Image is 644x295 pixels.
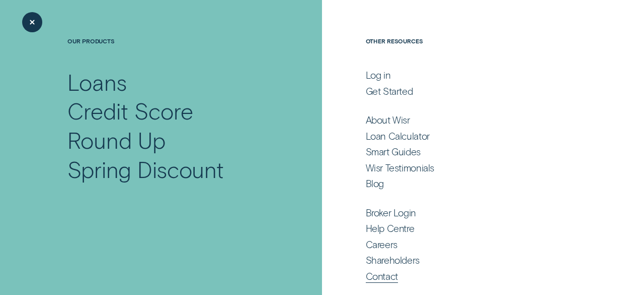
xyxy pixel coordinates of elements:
div: About Wisr [366,114,410,126]
a: Smart Guides [366,146,576,158]
button: Close Menu [22,12,42,32]
a: Broker Login [366,207,576,219]
div: Blog [366,178,384,190]
div: Help Centre [366,222,415,234]
a: Contact [366,270,576,282]
a: About Wisr [366,114,576,126]
a: Shareholders [366,254,576,266]
a: Spring Discount [67,155,275,184]
h4: Our Products [67,37,275,68]
a: Loans [67,68,275,97]
div: Broker Login [366,207,416,219]
a: Credit Score [67,96,275,126]
div: Round Up [67,126,165,155]
div: Credit Score [67,96,193,126]
div: Careers [366,239,397,251]
div: Smart Guides [366,146,421,158]
div: Log in [366,69,391,81]
a: Round Up [67,126,275,155]
div: Spring Discount [67,155,224,184]
a: Log in [366,69,576,81]
a: Get Started [366,85,576,97]
div: Loans [67,68,127,97]
div: Get Started [366,85,413,97]
a: Careers [366,239,576,251]
h4: Other Resources [366,37,576,68]
a: Loan Calculator [366,130,576,142]
a: Help Centre [366,222,576,234]
a: Blog [366,178,576,190]
div: Loan Calculator [366,130,430,142]
a: Wisr Testimonials [366,162,576,174]
div: Shareholders [366,254,420,266]
div: Wisr Testimonials [366,162,434,174]
div: Contact [366,270,398,282]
